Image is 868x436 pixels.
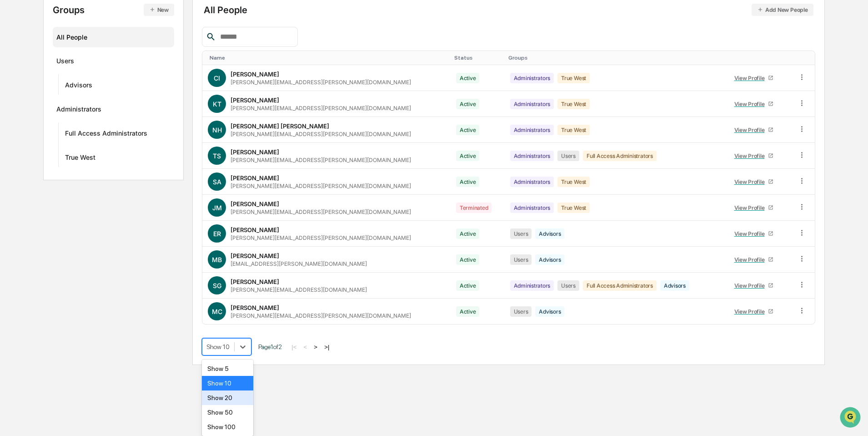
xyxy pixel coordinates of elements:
[213,178,221,186] span: SA
[557,203,590,213] div: True West
[321,343,332,351] button: >|
[734,101,768,107] div: View Profile
[202,361,253,376] div: Show 5
[289,343,299,351] button: |<
[213,282,221,289] span: SG
[202,420,253,434] div: Show 100
[56,57,74,68] div: Users
[660,280,689,291] div: Advisors
[231,278,279,285] div: [PERSON_NAME]
[557,280,579,291] div: Users
[214,74,220,82] span: CI
[557,73,590,83] div: True West
[258,343,282,350] span: Page 1 of 2
[583,280,657,291] div: Full Access Administrators
[734,308,768,315] div: View Profile
[557,99,590,109] div: True West
[510,254,532,265] div: Users
[202,405,253,420] div: Show 50
[734,282,768,289] div: View Profile
[5,111,62,127] a: 🖐️Preclearance
[204,4,813,16] div: All People
[5,128,61,145] a: 🔎Data Lookup
[456,203,492,213] div: Terminated
[456,280,480,291] div: Active
[144,4,174,16] button: New
[730,201,778,215] a: View Profile
[202,390,253,405] div: Show 20
[734,152,768,159] div: View Profile
[231,208,411,215] div: [PERSON_NAME][EMAIL_ADDRESS][PERSON_NAME][DOMAIN_NAME]
[65,81,92,92] div: Advisors
[212,308,222,315] span: MC
[65,153,95,164] div: True West
[65,129,147,140] div: Full Access Administrators
[231,96,279,104] div: [PERSON_NAME]
[752,4,813,16] button: Add New People
[231,105,411,112] div: [PERSON_NAME][EMAIL_ADDRESS][PERSON_NAME][DOMAIN_NAME]
[9,19,166,34] p: How can we help?
[18,115,59,124] span: Preclearance
[202,376,253,390] div: Show 10
[155,72,166,83] button: Start new chat
[311,343,320,351] button: >
[728,55,788,61] div: Toggle SortBy
[212,126,222,134] span: NH
[730,175,778,189] a: View Profile
[510,177,554,187] div: Administrators
[583,151,657,161] div: Full Access Administrators
[730,227,778,241] a: View Profile
[31,79,115,86] div: We're available if you need us!
[231,260,367,267] div: [EMAIL_ADDRESS][PERSON_NAME][DOMAIN_NAME]
[730,279,778,293] a: View Profile
[231,148,279,156] div: [PERSON_NAME]
[557,177,590,187] div: True West
[734,75,768,81] div: View Profile
[730,71,778,85] a: View Profile
[730,253,778,267] a: View Profile
[557,125,590,135] div: True West
[456,228,480,239] div: Active
[231,174,279,182] div: [PERSON_NAME]
[231,122,329,130] div: [PERSON_NAME] [PERSON_NAME]
[301,343,310,351] button: <
[231,71,279,78] div: [PERSON_NAME]
[231,79,411,86] div: [PERSON_NAME][EMAIL_ADDRESS][PERSON_NAME][DOMAIN_NAME]
[56,105,101,116] div: Administrators
[231,304,279,311] div: [PERSON_NAME]
[454,55,501,61] div: Toggle SortBy
[56,30,170,45] div: All People
[510,280,554,291] div: Administrators
[535,254,564,265] div: Advisors
[839,406,863,431] iframe: Open customer support
[730,149,778,163] a: View Profile
[210,55,447,61] div: Toggle SortBy
[31,70,149,79] div: Start new chat
[799,55,811,61] div: Toggle SortBy
[9,133,16,140] div: 🔎
[231,312,411,319] div: [PERSON_NAME][EMAIL_ADDRESS][PERSON_NAME][DOMAIN_NAME]
[535,306,564,317] div: Advisors
[508,55,721,61] div: Toggle SortBy
[231,131,411,137] div: [PERSON_NAME][EMAIL_ADDRESS][PERSON_NAME][DOMAIN_NAME]
[734,127,768,133] div: View Profile
[535,228,564,239] div: Advisors
[212,256,222,264] span: MB
[231,226,279,233] div: [PERSON_NAME]
[510,228,532,239] div: Users
[75,115,113,124] span: Attestations
[231,286,367,293] div: [PERSON_NAME][EMAIL_ADDRESS][DOMAIN_NAME]
[53,4,174,16] div: Groups
[510,73,554,83] div: Administrators
[18,132,57,141] span: Data Lookup
[231,157,411,163] div: [PERSON_NAME][EMAIL_ADDRESS][PERSON_NAME][DOMAIN_NAME]
[90,154,110,161] span: Pylon
[510,203,554,213] div: Administrators
[213,152,221,160] span: TS
[456,177,480,187] div: Active
[510,125,554,135] div: Administrators
[66,116,73,123] div: 🗄️
[456,306,480,317] div: Active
